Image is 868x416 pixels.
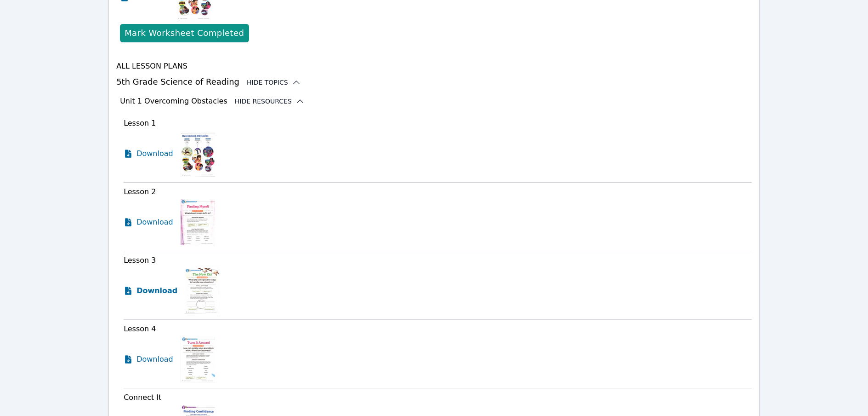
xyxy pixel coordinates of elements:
h3: Unit 1 Overcoming Obstacles [120,96,227,107]
span: Lesson 1 [124,119,156,127]
span: Connect It [124,393,161,402]
button: Hide Topics [247,78,301,87]
div: Mark Worksheet Completed [125,27,244,40]
img: Lesson 3 [185,268,219,314]
span: Lesson 3 [124,256,156,265]
img: Lesson 2 [181,199,215,245]
button: Hide Resources [235,97,305,106]
button: Mark Worksheet Completed [120,24,249,42]
img: Lesson 1 [181,131,215,177]
h3: 5th Grade Science of Reading [116,75,752,88]
a: Download [124,268,177,314]
h4: All Lesson Plans [116,61,752,72]
span: Lesson 4 [124,324,156,333]
a: Download [124,199,173,245]
span: Download [136,285,177,296]
a: Download [124,336,173,382]
span: Download [136,148,173,159]
a: Download [124,131,173,177]
span: Lesson 2 [124,187,156,196]
span: Download [136,354,173,365]
span: Download [136,217,173,228]
img: Lesson 4 [181,336,215,382]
